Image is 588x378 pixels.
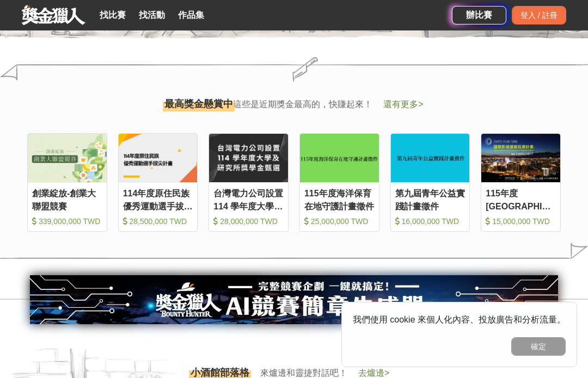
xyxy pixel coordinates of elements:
[481,134,560,182] img: Cover Image
[209,133,289,232] a: Cover Image台灣電力公司設置 114 學年度大學及研究所獎學金甄選 28,000,000 TWD
[358,368,389,377] a: 去爐邊>
[304,216,375,227] div: 25,000,000 TWD
[233,98,372,111] span: 這些是近期獎金最高的，快賺起來！
[395,187,465,212] div: 第九屆青年公益實踐計畫徵件
[395,216,465,227] div: 16,000,000 TWD
[123,216,193,227] div: 28,500,000 TWD
[511,337,566,356] button: 確定
[209,134,288,182] img: Cover Image
[358,368,389,377] span: 去爐邊 >
[512,6,566,24] div: 登入 / 註冊
[27,133,107,232] a: Cover Image創業綻放-創業大聯盟競賽 339,000,000 TWD
[32,216,102,227] div: 339,000,000 TWD
[486,187,556,212] div: 115年度[GEOGRAPHIC_DATA]「國際影視攝製投資計畫」
[32,187,102,212] div: 創業綻放-創業大聯盟競賽
[30,275,558,324] img: 114e6009-2b08-4bb2-85c9-bd9bcff39654.jpg
[390,133,470,232] a: Cover Image第九屆青年公益實踐計畫徵件 16,000,000 TWD
[452,6,506,24] a: 辦比賽
[119,134,198,182] img: Cover Image
[123,187,193,212] div: 114年度原住民族優秀運動選手拔尖計畫
[118,133,198,232] a: Cover Image114年度原住民族優秀運動選手拔尖計畫 28,500,000 TWD
[95,8,130,23] a: 找比賽
[304,187,375,212] div: 115年度海洋保育在地守護計畫徵件
[383,100,423,109] span: 還有更多 >
[353,315,566,324] span: 我們使用 cookie 來個人化內容、投放廣告和分析流量。
[174,8,209,23] a: 作品集
[164,97,233,111] span: 最高獎金懸賞中
[299,133,379,232] a: Cover Image115年度海洋保育在地守護計畫徵件 25,000,000 TWD
[213,187,284,212] div: 台灣電力公司設置 114 學年度大學及研究所獎學金甄選
[300,134,379,182] img: Cover Image
[481,133,561,232] a: Cover Image115年度[GEOGRAPHIC_DATA]「國際影視攝製投資計畫」 15,000,000 TWD
[213,216,284,227] div: 28,000,000 TWD
[383,100,423,109] a: 還有更多>
[28,134,107,182] img: Cover Image
[134,8,169,23] a: 找活動
[486,216,556,227] div: 15,000,000 TWD
[391,134,470,182] img: Cover Image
